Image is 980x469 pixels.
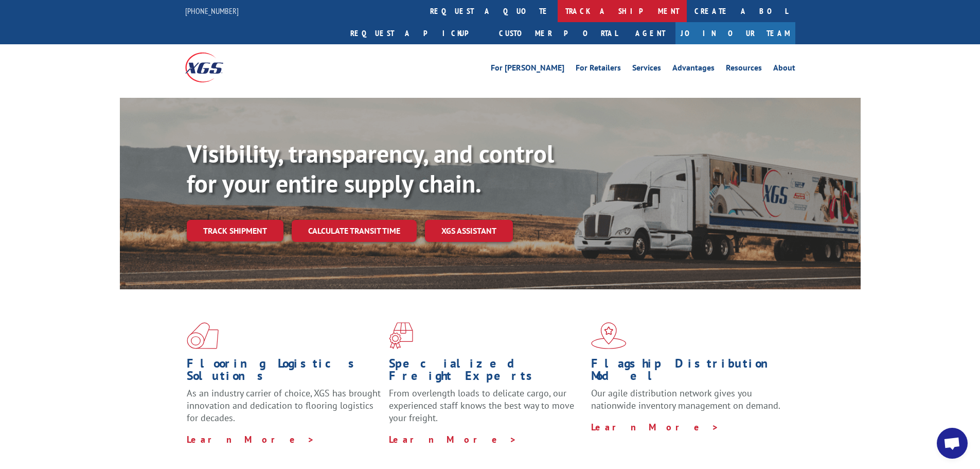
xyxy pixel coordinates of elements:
a: Resources [726,64,762,75]
img: xgs-icon-total-supply-chain-intelligence-red [187,322,219,349]
a: [PHONE_NUMBER] [185,6,239,16]
img: xgs-icon-flagship-distribution-model-red [591,322,627,349]
a: Services [632,64,661,75]
a: Customer Portal [491,22,625,44]
a: Learn More > [591,421,719,433]
a: Learn More > [187,433,315,445]
p: From overlength loads to delicate cargo, our experienced staff knows the best way to move your fr... [389,387,583,433]
a: For [PERSON_NAME] [491,64,564,75]
h1: Flooring Logistics Solutions [187,357,381,387]
a: Learn More > [389,433,517,445]
h1: Flagship Distribution Model [591,357,786,387]
b: Visibility, transparency, and control for your entire supply chain. [187,137,554,199]
span: Our agile distribution network gives you nationwide inventory management on demand. [591,387,780,411]
a: About [773,64,795,75]
a: Agent [625,22,675,44]
a: For Retailers [576,64,621,75]
a: XGS ASSISTANT [425,220,513,242]
a: Request a pickup [343,22,491,44]
h1: Specialized Freight Experts [389,357,583,387]
a: Calculate transit time [292,220,417,242]
div: Open chat [937,428,968,459]
a: Join Our Team [675,22,795,44]
a: Track shipment [187,220,283,241]
img: xgs-icon-focused-on-flooring-red [389,322,413,349]
a: Advantages [672,64,715,75]
span: As an industry carrier of choice, XGS has brought innovation and dedication to flooring logistics... [187,387,381,424]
